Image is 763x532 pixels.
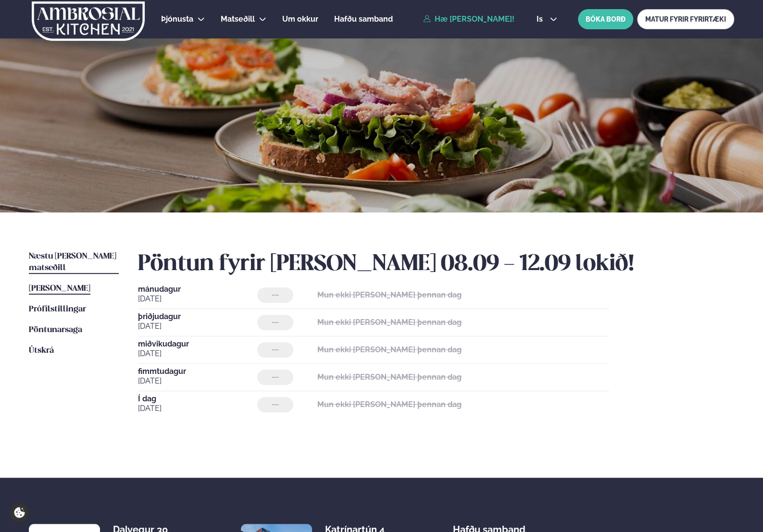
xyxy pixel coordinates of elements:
strong: Mun ekki [PERSON_NAME] þennan dag [317,372,462,382]
span: is [537,15,546,23]
a: Cookie settings [10,503,29,522]
a: Prófílstillingar [29,304,86,315]
a: MATUR FYRIR FYRIRTÆKI [637,9,734,29]
button: BÓKA BORÐ [578,9,633,29]
span: [DATE] [138,321,257,332]
span: Prófílstillingar [29,305,86,313]
strong: Mun ekki [PERSON_NAME] þennan dag [317,345,462,354]
a: Næstu [PERSON_NAME] matseðill [29,251,119,274]
a: Þjónusta [161,13,193,25]
a: Hafðu samband [334,13,393,25]
span: mánudagur [138,285,257,293]
a: Pöntunarsaga [29,324,82,336]
span: [DATE] [138,348,257,359]
span: --- [272,291,279,299]
span: Í dag [138,395,257,403]
span: [PERSON_NAME] [29,285,90,293]
span: [DATE] [138,403,257,414]
span: miðvikudagur [138,340,257,348]
strong: Mun ekki [PERSON_NAME] þennan dag [317,400,462,409]
span: Matseðill [221,14,255,24]
a: Matseðill [221,13,255,25]
span: --- [272,346,279,354]
img: logo [31,1,146,41]
a: Útskrá [29,345,54,357]
button: is [529,15,565,23]
span: Hafðu samband [334,14,393,24]
a: Hæ [PERSON_NAME]! [423,15,514,24]
span: Pöntunarsaga [29,326,82,334]
strong: Mun ekki [PERSON_NAME] þennan dag [317,318,462,327]
a: Um okkur [282,13,318,25]
span: [DATE] [138,293,257,305]
span: [DATE] [138,375,257,387]
strong: Mun ekki [PERSON_NAME] þennan dag [317,290,462,299]
span: fimmtudagur [138,368,257,375]
span: Útskrá [29,346,54,355]
span: --- [272,401,279,408]
span: þriðjudagur [138,313,257,321]
h2: Pöntun fyrir [PERSON_NAME] 08.09 - 12.09 lokið! [138,251,734,278]
span: Um okkur [282,14,318,24]
span: Þjónusta [161,14,193,24]
span: --- [272,319,279,326]
span: Næstu [PERSON_NAME] matseðill [29,252,116,272]
a: [PERSON_NAME] [29,283,90,295]
span: --- [272,373,279,381]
